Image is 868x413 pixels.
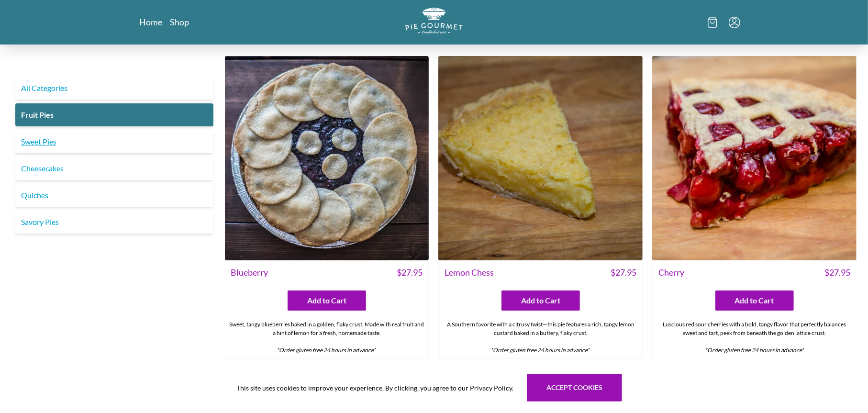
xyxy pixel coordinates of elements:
a: Cheesecakes [15,157,213,180]
button: Accept cookies [527,374,622,402]
a: Savory Pies [15,211,213,234]
span: Lemon Chess [445,266,494,279]
a: Logo [405,8,463,37]
a: Quiches [15,184,213,207]
a: Fruit Pies [15,103,213,126]
em: *Order gluten free 24 hours in advance* [705,346,804,354]
img: Blueberry [225,56,429,260]
span: $ 27.95 [611,266,636,279]
button: Add to Cart [501,290,580,311]
button: Add to Cart [715,290,794,311]
div: Luscious red sour cherries with a bold, tangy flavor that perfectly balances sweet and tart, peek... [653,316,856,367]
img: logo [405,8,463,34]
span: $ 27.95 [824,266,850,279]
a: Sweet Pies [15,130,213,153]
span: Cherry [658,266,684,279]
a: Home [139,16,162,28]
div: A Southern favorite with a citrusy twist—this pie features a rich, tangy lemon custard baked in a... [439,316,642,358]
em: *Order gluten free 24 hours in advance* [277,346,376,354]
img: Cherry [652,56,857,260]
span: Blueberry [231,266,268,279]
em: *Order gluten free 24 hours in advance* [490,346,590,354]
button: Menu [729,17,740,28]
span: This site uses cookies to improve your experience. By clicking, you agree to our Privacy Policy. [236,383,513,393]
img: Lemon Chess [438,56,643,260]
a: All Categories [15,77,213,100]
span: $ 27.95 [397,266,423,279]
div: Sweet, tangy blueberries baked in a golden, flaky crust. Made with real fruit and a hint of lemon... [225,316,429,358]
span: Add to Cart [307,295,346,306]
span: Add to Cart [521,295,560,306]
a: Shop [170,16,189,28]
span: Add to Cart [735,295,774,306]
button: Add to Cart [288,290,366,311]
